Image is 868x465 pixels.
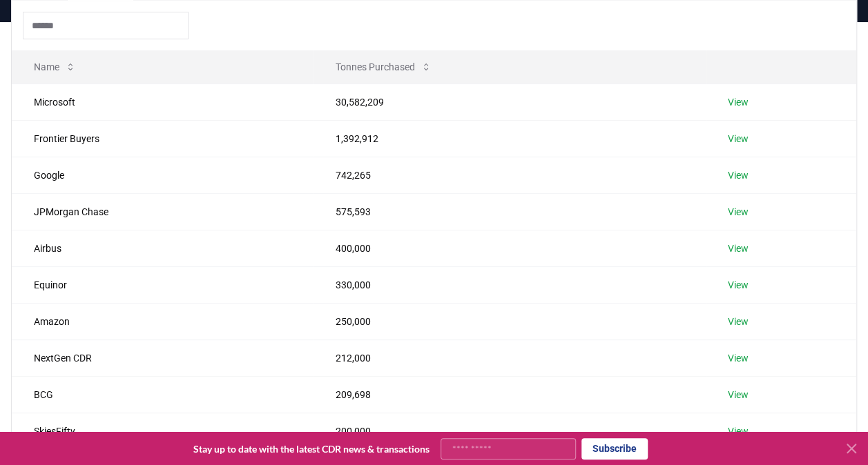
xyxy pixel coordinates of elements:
a: View [728,205,749,219]
td: 30,582,209 [314,83,706,120]
a: View [728,241,749,255]
td: 330,000 [314,266,706,303]
a: View [728,132,749,146]
a: View [728,424,749,438]
button: Tonnes Purchased [325,53,443,81]
td: 250,000 [314,303,706,339]
td: Google [12,157,314,193]
a: View [728,351,749,365]
td: SkiesFifty [12,413,314,449]
a: View [728,388,749,402]
td: Airbus [12,230,314,266]
td: NextGen CDR [12,339,314,376]
a: View [728,278,749,292]
td: 212,000 [314,339,706,376]
td: 742,265 [314,157,706,193]
a: View [728,168,749,182]
td: BCG [12,376,314,413]
td: Amazon [12,303,314,339]
td: 400,000 [314,230,706,266]
td: 200,000 [314,413,706,449]
td: 209,698 [314,376,706,413]
a: View [728,315,749,328]
td: JPMorgan Chase [12,193,314,230]
td: Microsoft [12,83,314,120]
td: 575,593 [314,193,706,230]
td: 1,392,912 [314,120,706,157]
a: View [728,95,749,109]
button: Name [23,53,87,81]
td: Frontier Buyers [12,120,314,157]
td: Equinor [12,266,314,303]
